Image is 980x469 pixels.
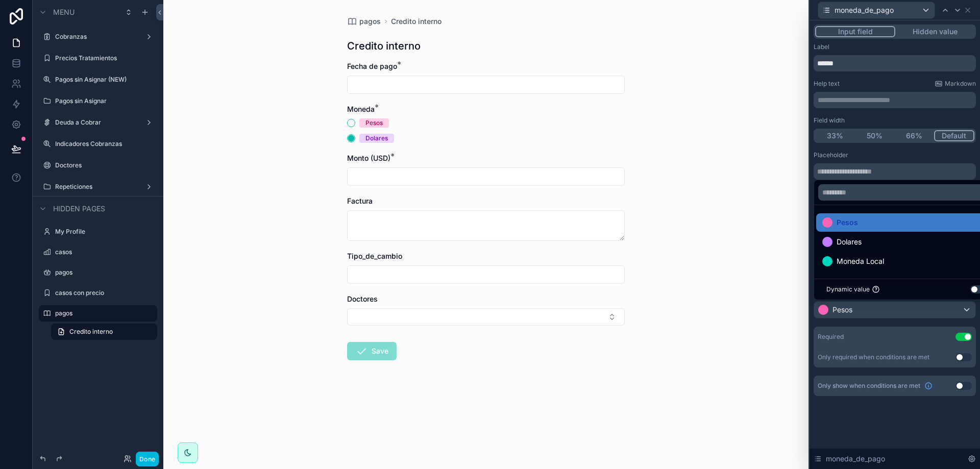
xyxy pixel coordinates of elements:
[835,5,894,15] span: moneda_de_pago
[55,228,151,236] label: My Profile
[391,16,442,27] a: Credito interno
[826,454,885,464] span: moneda_de_pago
[51,324,157,340] a: Credito interno
[53,7,75,17] span: Menu
[818,382,920,390] span: Only show when conditions are met
[895,26,974,37] button: Hidden value
[826,285,870,293] span: Dynamic value
[814,92,976,108] div: scrollable content
[832,305,852,315] span: Pesos
[55,140,151,148] label: Indicadores Cobranzas
[347,308,625,326] button: Select Button
[347,252,402,260] span: Tipo_de_cambio
[55,118,137,127] label: Deuda a Cobrar
[55,76,151,84] label: Pagos sin Asignar (NEW)
[136,452,159,466] button: Done
[815,130,855,141] button: 33%
[855,130,895,141] button: 50%
[837,216,858,229] span: Pesos
[347,294,378,303] span: Doctores
[945,80,976,88] span: Markdown
[55,183,137,191] label: Repeticiones
[818,333,844,341] div: Required
[55,309,151,317] label: pagos
[53,204,105,214] span: Hidden pages
[347,105,375,113] span: Moneda
[347,196,373,205] span: Factura
[814,116,845,125] label: Field width
[935,80,976,88] a: Markdown
[837,255,884,267] span: Moneda Local
[934,130,975,141] button: Default
[814,151,848,159] label: Placeholder
[347,39,421,53] h1: Credito interno
[814,80,840,88] label: Help text
[815,26,895,37] button: Input field
[359,16,381,27] span: pagos
[55,289,151,297] label: casos con precio
[55,268,151,277] label: pagos
[814,43,829,51] label: Label
[55,33,137,41] label: Cobranzas
[818,2,935,19] button: moneda_de_pago
[347,62,397,70] span: Fecha de pago
[55,54,151,62] label: Precios Tratamientos
[347,16,381,27] a: pagos
[55,97,151,105] label: Pagos sin Asignar
[814,301,976,318] button: Pesos
[347,154,390,162] span: Monto (USD)
[818,353,929,361] div: Only required when conditions are met
[55,161,151,169] label: Doctores
[365,134,388,143] div: Dolares
[69,328,113,336] span: Credito interno
[837,236,862,248] span: Dolares
[55,248,151,256] label: casos
[894,130,934,141] button: 66%
[365,118,383,128] div: Pesos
